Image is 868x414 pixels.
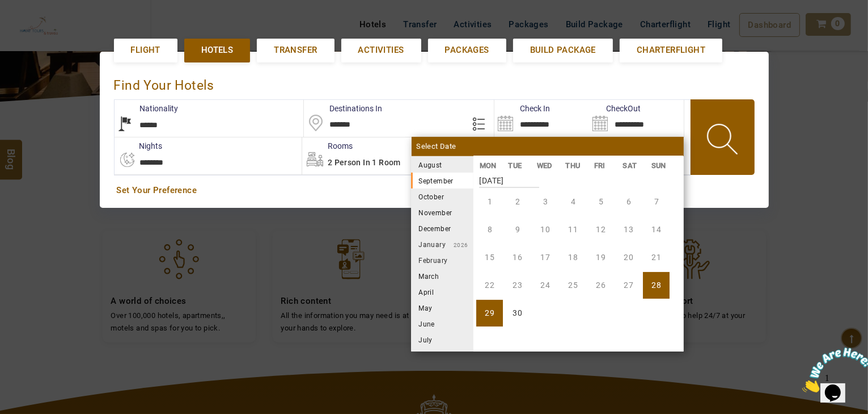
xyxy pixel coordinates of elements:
li: March [411,268,473,284]
a: Charterflight [620,39,722,62]
label: Nationality [115,103,179,114]
li: SAT [617,160,646,172]
a: Build Package [513,39,613,62]
a: Flight [114,39,177,62]
label: Destinations In [304,103,382,114]
label: Rooms [302,140,353,152]
span: 2 Person in 1 Room [328,158,401,167]
li: December [411,220,473,236]
span: Build Package [530,44,596,56]
a: Hotels [184,39,250,62]
span: Charterflight [637,44,705,56]
input: Search [494,100,589,137]
div: Find Your Hotels [114,66,755,99]
li: Sunday, 28 September 2025 [643,272,670,299]
li: November [411,204,473,220]
li: MON [473,160,502,172]
li: October [411,189,473,204]
label: nights [114,140,163,152]
a: Activities [341,39,421,62]
li: June [411,316,473,332]
span: Flight [131,44,160,56]
li: September [411,173,473,189]
img: Chat attention grabber [5,5,75,49]
li: FRI [588,160,617,172]
li: January [411,236,473,252]
small: 2026 [446,242,468,248]
div: Select Date [412,137,684,156]
li: April [411,284,473,300]
li: February [411,252,473,268]
a: Packages [428,39,506,62]
li: July [411,332,473,348]
strong: [DATE] [479,168,539,188]
input: Search [589,100,684,137]
span: 1 [5,5,9,14]
span: Transfer [274,44,317,56]
li: Monday, 29 September 2025 [476,300,503,327]
li: THU [560,160,588,172]
li: WED [531,160,560,172]
span: Hotels [201,44,233,56]
small: 2025 [442,162,522,169]
li: TUE [502,160,531,172]
li: May [411,300,473,316]
iframe: chat widget [798,343,868,397]
span: Packages [445,44,489,56]
li: SUN [645,160,674,172]
span: Activities [358,44,404,56]
label: CheckOut [589,103,641,114]
a: Transfer [257,39,334,62]
li: August [411,157,473,173]
li: Tuesday, 30 September 2025 [504,300,531,327]
label: Check In [494,103,550,114]
a: Set Your Preference [117,185,752,196]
